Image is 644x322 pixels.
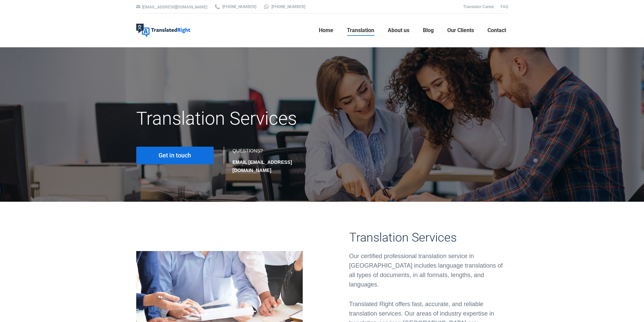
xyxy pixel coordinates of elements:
[159,152,191,159] span: Get in touch
[319,27,333,34] span: Home
[445,20,476,41] a: Our Clients
[423,27,434,34] span: Blog
[447,27,474,34] span: Our Clients
[214,4,256,10] a: [PHONE_NUMBER]
[136,24,190,37] img: Translated Right
[142,5,207,9] a: [EMAIL_ADDRESS][DOMAIN_NAME]
[501,4,508,9] a: FAQ
[349,230,508,245] h3: Translation Services
[349,251,508,289] div: Our certified professional translation service in [GEOGRAPHIC_DATA] includes language translation...
[317,20,335,41] a: Home
[233,147,315,174] div: QUESTIONS?
[263,4,305,10] a: [PHONE_NUMBER]
[136,107,381,130] h1: Translation Services
[386,20,411,41] a: About us
[345,20,376,41] a: Translation
[233,159,292,173] strong: EMAIL [EMAIL_ADDRESS][DOMAIN_NAME]
[487,27,506,34] span: Contact
[463,4,494,9] a: Translator Career
[421,20,436,41] a: Blog
[388,27,409,34] span: About us
[136,147,214,164] a: Get in touch
[347,27,374,34] span: Translation
[485,20,508,41] a: Contact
